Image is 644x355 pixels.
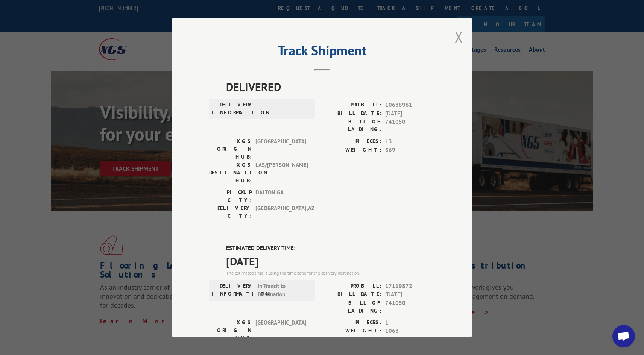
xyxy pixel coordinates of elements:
[255,137,306,161] span: [GEOGRAPHIC_DATA]
[209,188,252,204] label: PICKUP CITY:
[322,137,381,146] label: PIECES:
[385,290,435,299] span: [DATE]
[385,299,435,315] span: 741050
[226,244,435,253] label: ESTIMATED DELIVERY TIME:
[226,270,435,276] div: The estimated time is using the time zone for the delivery destination.
[258,282,308,299] span: In Transit to Destination
[255,188,306,204] span: DALTON , GA
[322,319,381,327] label: PIECES:
[211,101,254,117] label: DELIVERY INFORMATION:
[226,78,435,95] span: DELIVERED
[322,146,381,155] label: WEIGHT:
[322,290,381,299] label: BILL DATE:
[612,325,635,347] div: Open chat
[322,118,381,134] label: BILL OF LADING:
[209,161,252,185] label: XGS DESTINATION HUB:
[255,161,306,185] span: LAS/[PERSON_NAME]
[322,327,381,335] label: WEIGHT:
[385,327,435,335] span: 1068
[209,319,252,342] label: XGS ORIGIN HUB:
[226,253,435,270] span: [DATE]
[385,282,435,291] span: 17119872
[385,137,435,146] span: 13
[385,101,435,109] span: 10688961
[385,146,435,155] span: 569
[385,118,435,134] span: 741050
[209,204,252,220] label: DELIVERY CITY:
[209,137,252,161] label: XGS ORIGIN HUB:
[322,282,381,291] label: PROBILL:
[455,27,463,47] button: Close modal
[322,299,381,315] label: BILL OF LADING:
[255,204,306,220] span: [GEOGRAPHIC_DATA] , AZ
[211,282,254,299] label: DELIVERY INFORMATION:
[209,45,435,59] h2: Track Shipment
[385,109,435,118] span: [DATE]
[385,319,435,327] span: 1
[255,319,306,342] span: [GEOGRAPHIC_DATA]
[322,101,381,109] label: PROBILL:
[322,109,381,118] label: BILL DATE:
